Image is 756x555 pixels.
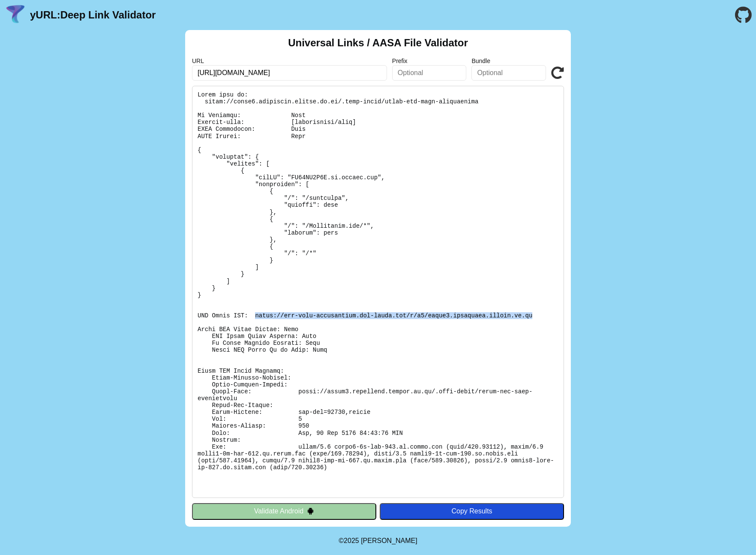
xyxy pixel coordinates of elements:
a: Michael Ibragimchayev's Personal Site [361,537,417,544]
img: droidIcon.svg [307,507,314,515]
input: Optional [392,65,467,81]
label: Bundle [471,57,546,64]
h2: Universal Links / AASA File Validator [288,37,468,49]
a: yURL:Deep Link Validator [30,9,156,21]
button: Validate Android [192,503,376,519]
button: Copy Results [380,503,564,519]
input: Optional [471,65,546,81]
label: Prefix [392,57,467,64]
input: Required [192,65,387,81]
img: yURL Logo [4,4,27,26]
pre: Lorem ipsu do: sitam://conse6.adipiscin.elitse.do.ei/.temp-incid/utlab-etd-magn-aliquaenima Mi Ve... [192,86,564,498]
footer: © [339,527,417,555]
label: URL [192,57,387,64]
span: 2025 [344,537,359,544]
div: Copy Results [384,507,560,515]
